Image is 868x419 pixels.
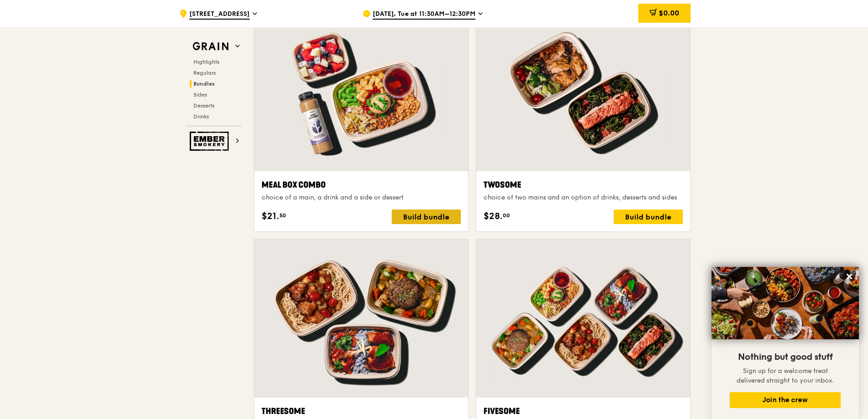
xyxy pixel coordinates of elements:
[190,38,232,55] img: Grain web logo
[392,209,461,224] div: Build bundle
[503,212,510,219] span: 00
[193,59,219,65] span: Highlights
[189,10,250,20] span: [STREET_ADDRESS]
[484,193,683,202] div: choice of two mains and an option of drinks, desserts and sides
[484,179,683,191] div: Twosome
[712,267,859,339] img: DSC07876-Edit02-Large.jpeg
[262,405,461,418] div: Threesome
[279,212,286,219] span: 50
[190,132,232,151] img: Ember Smokery web logo
[193,102,214,109] span: Desserts
[659,9,679,17] span: $0.00
[738,352,833,363] span: Nothing but good stuff
[262,193,461,202] div: choice of a main, a drink and a side or dessert
[730,392,841,408] button: Join the crew
[614,209,683,224] div: Build bundle
[193,81,215,87] span: Bundles
[842,269,857,284] button: Close
[737,367,834,384] span: Sign up for a welcome treat delivered straight to your inbox.
[373,10,475,20] span: [DATE], Tue at 11:30AM–12:30PM
[262,179,461,191] div: Meal Box Combo
[193,113,209,120] span: Drinks
[262,209,279,223] span: $21.
[484,209,503,223] span: $28.
[193,92,207,98] span: Sides
[484,405,683,418] div: Fivesome
[193,70,216,76] span: Regulars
